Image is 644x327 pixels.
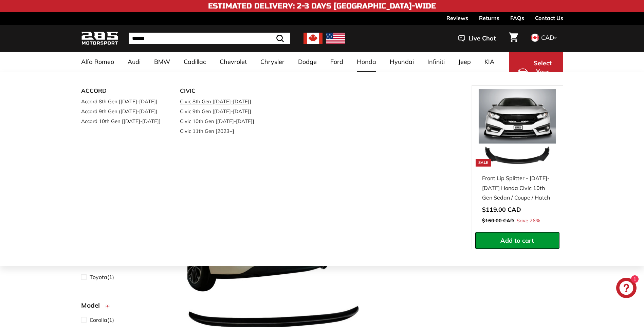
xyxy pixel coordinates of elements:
[291,52,324,72] a: Dodge
[517,217,540,225] span: Save 26%
[468,34,496,43] span: Live Chat
[479,12,499,24] a: Returns
[81,298,168,315] button: Model
[446,12,468,24] a: Reviews
[421,52,452,72] a: Infiniti
[350,52,383,72] a: Honda
[535,12,563,24] a: Contact Us
[482,173,553,203] div: Front Lip Splitter - [DATE]-[DATE] Honda Civic 10th Gen Sedan / Coupe / Hatch
[324,52,350,72] a: Ford
[180,116,260,126] a: Civic 10th Gen [[DATE]-[DATE]]
[81,97,161,106] a: Accord 8th Gen [[DATE]-[DATE]]
[147,52,177,72] a: BMW
[81,116,161,126] a: Accord 10th Gen [[DATE]-[DATE]]
[121,52,147,72] a: Audi
[81,31,118,47] img: Logo_285_Motorsport_areodynamics_components
[180,126,260,136] a: Civic 11th Gen [2023+]
[478,52,501,72] a: KIA
[500,237,534,244] span: Add to cart
[208,2,436,10] h4: Estimated Delivery: 2-3 Days [GEOGRAPHIC_DATA]-Wide
[482,218,514,224] span: $160.00 CAD
[541,34,554,41] span: CAD
[476,159,491,167] div: Sale
[74,52,121,72] a: Alfa Romeo
[180,97,260,106] a: Civic 8th Gen [[DATE]-[DATE]]
[81,85,161,97] a: ACCORD
[449,30,505,47] button: Live Chat
[180,106,260,116] a: Civic 9th Gen [[DATE]-[DATE]]
[475,86,559,232] a: Sale Front Lip Splitter - [DATE]-[DATE] Honda Civic 10th Gen Sedan / Coupe / Hatch Save 26%
[129,33,290,44] input: Search
[482,206,521,213] span: $119.00 CAD
[254,52,291,72] a: Chrysler
[90,273,114,281] span: (1)
[90,316,107,323] span: Corolla
[475,232,559,249] button: Add to cart
[81,106,161,116] a: Accord 9th Gen ([DATE]-[DATE])
[510,12,524,24] a: FAQs
[383,52,421,72] a: Hyundai
[90,316,114,324] span: (1)
[213,52,254,72] a: Chevrolet
[505,27,522,50] a: Cart
[180,85,260,97] a: CIVIC
[177,52,213,72] a: Cadillac
[452,52,478,72] a: Jeep
[90,274,107,280] span: Toyota
[614,278,639,300] inbox-online-store-chat: Shopify online store chat
[531,59,554,85] span: Select Your Vehicle
[81,300,105,310] span: Model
